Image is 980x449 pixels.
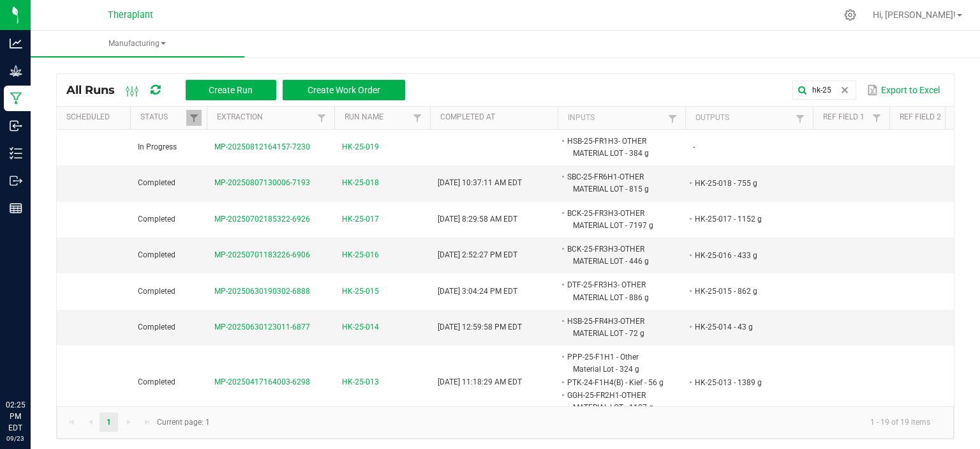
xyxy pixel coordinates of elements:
span: MP-20250702185322-6926 [214,215,310,224]
a: Filter [869,110,884,126]
span: Theraplant [108,10,153,20]
inline-svg: Analytics [10,37,22,50]
span: [DATE] 11:18:29 AM EDT [438,377,522,386]
inline-svg: Grow [10,65,22,77]
li: HK-25-015 - 862 g [693,285,794,298]
iframe: Resource center unread badge [38,345,53,360]
a: Run NameSortable [345,112,409,123]
span: Completed [138,287,175,296]
div: All Runs [66,79,415,101]
li: HK-25-014 - 43 g [693,321,794,333]
a: Manufacturing [31,31,244,57]
a: Filter [314,110,329,126]
div: Manage settings [842,9,858,21]
kendo-pager: Current page: 1 [57,406,954,439]
a: StatusSortable [140,112,186,123]
li: BCK-25-FR3H3-OTHER MATERIAL LOT - 446 g [565,243,666,268]
span: HK-25-015 [342,285,379,298]
span: HK-25-014 [342,321,379,333]
li: PTK-24-F1H4(B) - Kief - 56 g [565,376,666,389]
input: Search by Run Name, Extraction, Machine, or Lot Number [792,80,856,100]
a: ScheduledSortable [66,112,125,123]
inline-svg: Reports [10,202,22,215]
a: Page 1 [100,413,118,432]
span: MP-20250812164157-7230 [214,142,310,151]
inline-svg: Outbound [10,174,22,187]
li: HSB-25-FR4H3-OTHER MATERIAL LOT - 72 g [565,315,666,340]
p: 09/23 [6,434,25,443]
span: Completed [138,377,175,386]
li: HSB-25-FR1H3- OTHER MATERIAL LOT - 384 g [565,135,666,160]
span: Create Work Order [308,85,380,95]
span: [DATE] 10:37:11 AM EDT [438,178,522,187]
span: [DATE] 3:04:24 PM EDT [438,287,517,296]
span: Hi, [PERSON_NAME]! [873,10,956,20]
span: MP-20250807130006-7193 [214,178,310,187]
span: In Progress [138,142,177,151]
span: MP-20250630190302-6888 [214,287,310,296]
span: [DATE] 2:52:27 PM EDT [438,250,517,259]
li: DTF-25-FR3H3- OTHER MATERIAL LOT - 886 g [565,278,666,303]
span: HK-25-013 [342,376,379,388]
span: HK-25-017 [342,213,379,225]
li: PPP-25-F1H1 - Other Material Lot - 324 g [565,351,666,376]
button: Export to Excel [864,79,943,101]
li: BCK-25-FR3H3-OTHER MATERIAL LOT - 7197 g [565,207,666,232]
iframe: Resource center [13,347,51,385]
span: Manufacturing [31,38,244,49]
span: Create Run [209,85,253,95]
span: MP-20250417164003-6298 [214,377,310,386]
span: Completed [138,323,175,331]
a: Filter [186,110,202,126]
span: [DATE] 12:59:58 PM EDT [438,323,522,331]
li: HK-25-017 - 1152 g [693,213,794,225]
span: HK-25-019 [342,141,379,153]
li: HK-25-013 - 1389 g [693,376,794,389]
li: HK-25-016 - 433 g [693,249,794,262]
span: HK-25-018 [342,177,379,189]
li: HK-25-018 - 755 g [693,177,794,190]
a: Filter [410,110,425,126]
span: Completed [138,178,175,187]
span: Completed [138,215,175,224]
p: 02:25 PM EDT [6,399,25,434]
button: Create Run [186,80,276,100]
th: Outputs [685,107,813,130]
li: SBC-25-FR6H1-OTHER MATERIAL LOT - 815 g [565,171,666,195]
li: GGH-25-FR2H1-OTHER MATERIAL LOT - 1187 g [565,389,666,414]
inline-svg: Manufacturing [10,92,22,105]
span: MP-20250630123011-6877 [214,323,310,331]
a: ExtractionSortable [217,112,313,123]
a: Filter [665,110,680,126]
a: Ref Field 1Sortable [823,112,868,123]
span: MP-20250701183226-6906 [214,250,310,259]
kendo-pager-info: 1 - 19 of 19 items [218,412,940,433]
span: [DATE] 8:29:58 AM EDT [438,215,517,224]
a: Completed AtSortable [440,112,553,123]
button: Create Work Order [283,80,405,100]
inline-svg: Inventory [10,147,22,160]
span: clear [840,85,850,95]
span: HK-25-016 [342,249,379,261]
span: Completed [138,250,175,259]
td: - [685,130,813,165]
a: Ref Field 2Sortable [900,112,945,123]
a: Filter [792,110,808,126]
inline-svg: Inbound [10,119,22,132]
th: Inputs [558,107,685,130]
